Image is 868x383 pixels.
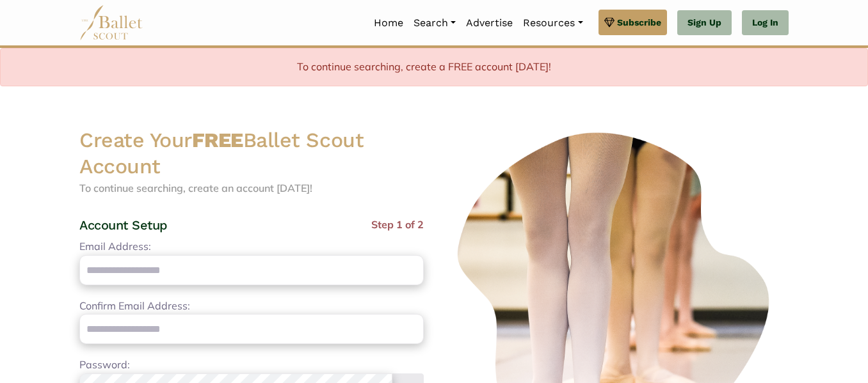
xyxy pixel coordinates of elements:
span: Step 1 of 2 [371,217,424,238]
a: Advertise [461,10,518,36]
h2: Create Your Ballet Scout Account [79,127,424,180]
a: Subscribe [599,10,667,35]
label: Confirm Email Address: [79,298,190,315]
a: Resources [518,10,588,36]
label: Email Address: [79,238,151,255]
a: Search [408,10,461,36]
a: Sign Up [677,10,732,36]
img: gem.svg [604,15,615,29]
span: To continue searching, create an account [DATE]! [79,182,312,194]
h4: Account Setup [79,217,168,233]
label: Password: [79,357,130,373]
strong: FREE [192,128,243,152]
a: Log In [742,10,789,36]
a: Home [369,10,408,36]
span: Subscribe [617,15,661,29]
